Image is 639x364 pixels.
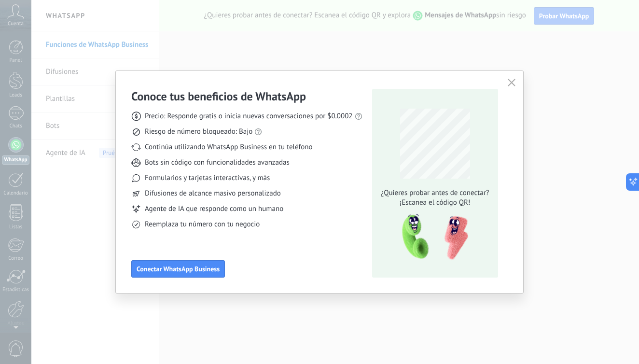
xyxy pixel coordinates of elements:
span: Difusiones de alcance masivo personalizado [145,189,281,198]
span: Precio: Responde gratis o inicia nuevas conversaciones por $0.0002 [145,112,353,121]
span: Agente de IA que responde como un humano [145,204,283,214]
span: Conectar WhatsApp Business [137,266,220,272]
button: Conectar WhatsApp Business [131,260,225,278]
img: qr-pic-1x.png [394,211,470,263]
span: Formularios y tarjetas interactivas, y más [145,173,270,183]
span: Bots sin código con funcionalidades avanzadas [145,158,290,168]
span: Riesgo de número bloqueado: Bajo [145,127,252,137]
h3: Conoce tus beneficios de WhatsApp [131,89,306,104]
span: Reemplaza tu número con tu negocio [145,220,260,229]
span: ¡Escanea el código QR! [378,198,492,208]
span: ¿Quieres probar antes de conectar? [378,188,492,198]
span: Continúa utilizando WhatsApp Business en tu teléfono [145,142,312,152]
